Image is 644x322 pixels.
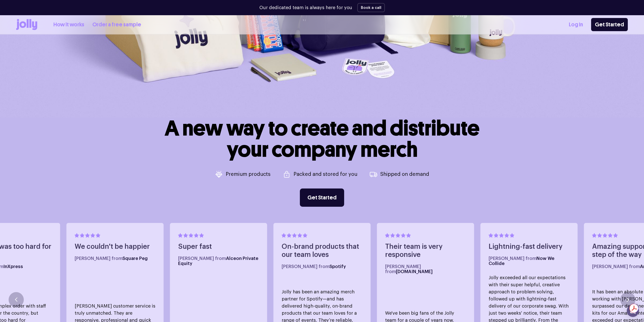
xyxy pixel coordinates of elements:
h5: [PERSON_NAME] from [385,264,466,274]
p: Our dedicated team is always here for you [259,4,352,11]
h5: [PERSON_NAME] from [282,264,363,269]
h4: Lightning-fast delivery [489,243,570,251]
p: Shipped on demand [380,172,429,177]
h4: We couldn't be happier [75,243,156,251]
a: Get Started [300,188,344,207]
h4: On-brand products that our team loves [282,243,363,259]
a: Get Started [591,18,628,31]
h4: Super fast [178,243,259,251]
h4: Their team is very responsive [385,243,466,259]
a: Order a free sample [92,21,141,29]
span: InXpress [3,264,23,269]
p: Packed and stored for you [294,172,357,177]
a: How it works [53,21,84,29]
div: Open Intercom Messenger [627,305,639,317]
h5: [PERSON_NAME] from [178,256,259,266]
span: Square Peg [122,256,148,261]
h1: A new way to create and distribute your company merch [165,118,480,160]
button: Book a call [357,3,385,12]
a: Log In [569,21,583,29]
span: Spotify [329,264,346,269]
span: [DOMAIN_NAME] [396,269,433,274]
p: Premium products [226,172,271,177]
h5: [PERSON_NAME] from [489,256,570,266]
h5: [PERSON_NAME] from [75,256,156,261]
